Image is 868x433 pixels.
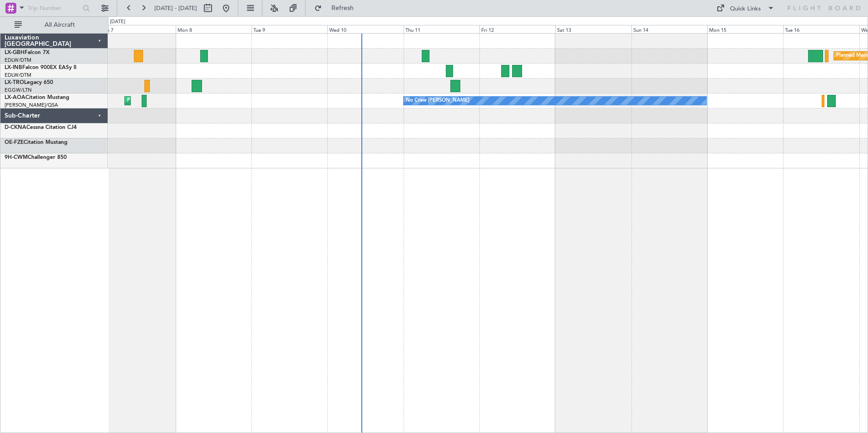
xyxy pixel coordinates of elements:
div: Fri 12 [479,25,555,33]
a: EGGW/LTN [5,87,32,93]
input: Trip Number [28,1,80,15]
div: Mon 8 [176,25,252,33]
span: D-CKNA [5,125,26,130]
a: OE-FZECitation Mustang [5,140,68,145]
button: All Aircraft [10,18,99,32]
a: LX-INBFalcon 900EX EASy II [5,65,76,70]
a: LX-AOACitation Mustang [5,95,69,100]
span: LX-AOA [5,95,25,100]
div: No Crew [PERSON_NAME] [406,94,469,108]
span: All Aircraft [24,22,96,28]
a: 9H-CWMChallenger 850 [5,155,67,160]
div: Planned Maint [GEOGRAPHIC_DATA] ([GEOGRAPHIC_DATA]) [127,94,270,108]
span: [DATE] - [DATE] [154,4,197,12]
a: LX-TROLegacy 650 [5,80,53,85]
div: Sun 7 [99,25,175,33]
div: Quick Links [730,5,761,14]
span: LX-INB [5,65,22,70]
span: Refresh [324,5,362,11]
button: Refresh [310,1,365,15]
div: Thu 11 [404,25,479,33]
a: LX-GBHFalcon 7X [5,50,49,55]
a: [PERSON_NAME]/QSA [5,102,58,108]
div: Mon 15 [707,25,783,33]
button: Quick Links [712,1,779,15]
div: Sat 13 [555,25,631,33]
span: OE-FZE [5,140,24,145]
a: EDLW/DTM [5,72,31,79]
div: Wed 10 [327,25,403,33]
span: LX-GBH [5,50,25,55]
div: Tue 9 [252,25,327,33]
a: EDLW/DTM [5,57,31,64]
div: [DATE] [110,18,125,26]
a: D-CKNACessna Citation CJ4 [5,125,77,130]
div: Sun 14 [631,25,707,33]
span: LX-TRO [5,80,24,85]
span: 9H-CWM [5,155,28,160]
div: Tue 16 [783,25,859,33]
